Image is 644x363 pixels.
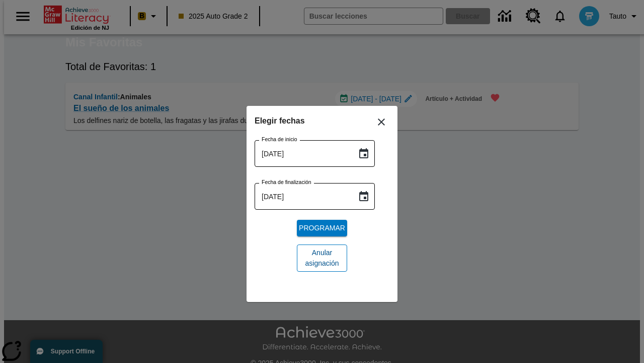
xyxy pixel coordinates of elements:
[297,220,347,236] button: Programar
[262,136,297,143] label: Fecha de inicio
[255,114,389,280] div: Choose date
[305,248,339,269] span: Anular asignación
[255,183,350,210] input: DD-MMMM-YYYY
[354,144,374,164] button: Choose date, selected date is 19 sep 2025
[255,114,389,128] h6: Elegir fechas
[262,178,311,186] label: Fecha de finalización
[255,140,350,167] input: DD-MMMM-YYYY
[369,110,393,134] button: Cerrar
[299,223,345,233] span: Programar
[354,187,374,207] button: Choose date, selected date is 19 sep 2025
[297,245,347,272] button: Anular asignación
